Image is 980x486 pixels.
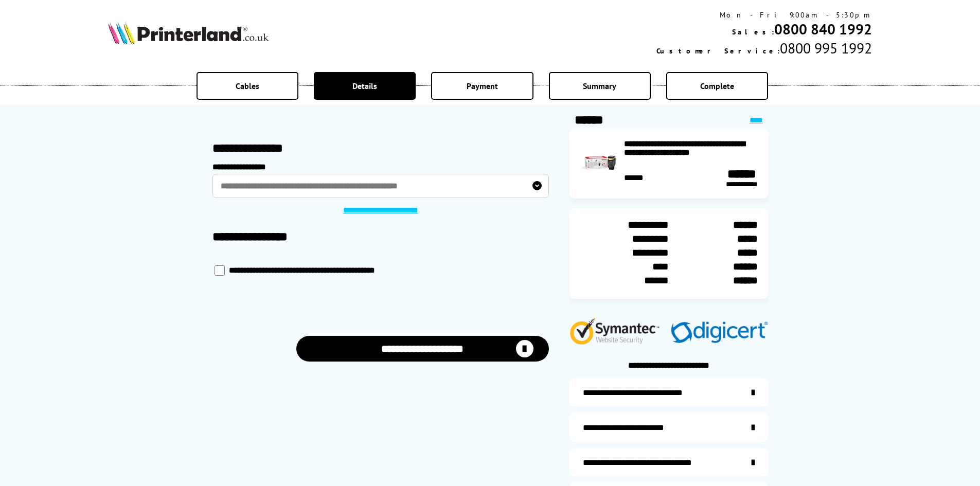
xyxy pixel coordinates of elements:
span: Customer Service: [656,46,780,56]
span: Complete [700,81,734,91]
span: Cables [236,81,259,91]
img: Printerland Logo [108,22,269,44]
span: Summary [583,81,616,91]
a: items-arrive [569,413,768,442]
span: 0800 995 1992 [780,39,872,58]
a: additional-cables [569,448,768,477]
span: Details [352,81,377,91]
span: Sales: [732,27,774,37]
a: additional-ink [569,378,768,407]
span: Payment [467,81,498,91]
a: 0800 840 1992 [774,20,872,39]
div: Mon - Fri 9:00am - 5:30pm [656,10,872,20]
